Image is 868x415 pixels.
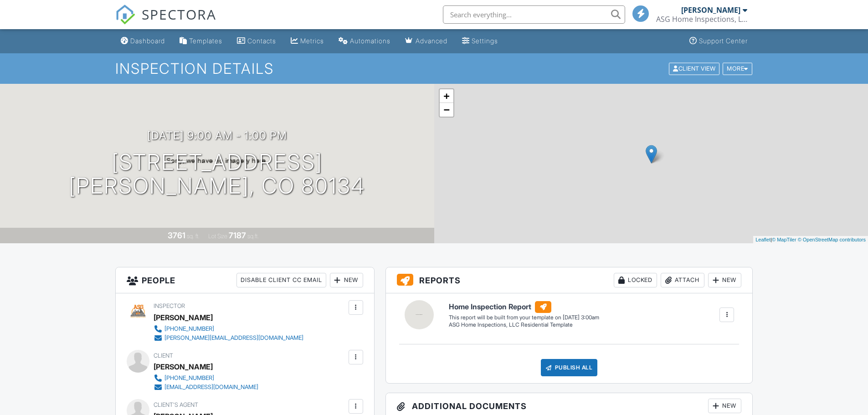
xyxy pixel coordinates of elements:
[147,129,287,142] h3: [DATE] 9:00 am - 1:00 pm
[708,399,741,413] div: New
[335,33,394,50] a: Automations (Basic)
[449,321,599,329] div: ASG Home Inspections, LLC Residential Template
[176,33,226,50] a: Templates
[330,273,363,287] div: New
[443,5,625,24] input: Search everything...
[416,37,447,45] div: Advanced
[458,33,502,50] a: Settings
[115,61,753,77] h1: Inspection Details
[130,37,165,45] div: Dashboard
[287,33,328,50] a: Metrics
[117,33,169,50] a: Dashboard
[723,62,752,75] div: More
[154,401,198,408] span: Client's Agent
[753,236,868,244] div: |
[154,324,303,333] a: [PHONE_NUMBER]
[142,5,216,24] span: SPECTORA
[116,267,374,293] h3: People
[472,37,498,45] div: Settings
[154,383,258,392] a: [EMAIL_ADDRESS][DOMAIN_NAME]
[681,5,740,15] div: [PERSON_NAME]
[661,273,704,287] div: Attach
[247,37,276,45] div: Contacts
[656,15,747,24] div: ASG Home Inspections, LLC
[154,360,213,374] div: [PERSON_NAME]
[154,352,173,359] span: Client
[772,237,796,242] a: © MapTiler
[669,62,719,75] div: Client View
[686,33,751,50] a: Support Center
[164,325,214,333] div: [PHONE_NUMBER]
[386,267,753,293] h3: Reports
[401,33,451,50] a: Advanced
[154,374,258,383] a: [PHONE_NUMBER]
[668,65,722,72] a: Client View
[233,33,280,50] a: Contacts
[449,314,599,321] div: This report will be built from your template on [DATE] 3:00am
[614,273,657,287] div: Locked
[154,333,303,343] a: [PERSON_NAME][EMAIL_ADDRESS][DOMAIN_NAME]
[168,231,185,240] div: 3761
[247,233,259,240] span: sq.ft.
[541,359,598,376] div: Publish All
[699,37,748,45] div: Support Center
[164,374,214,382] div: [PHONE_NUMBER]
[208,233,227,240] span: Lot Size
[164,334,303,342] div: [PERSON_NAME][EMAIL_ADDRESS][DOMAIN_NAME]
[440,103,453,117] a: Zoom out
[229,231,246,240] div: 7187
[449,301,599,313] h6: Home Inspection Report
[69,150,365,199] h1: [STREET_ADDRESS] [PERSON_NAME], CO 80134
[440,89,453,103] a: Zoom in
[189,37,222,45] div: Templates
[115,5,135,25] img: The Best Home Inspection Software - Spectora
[236,273,326,287] div: Disable Client CC Email
[187,233,200,240] span: sq. ft.
[154,302,185,309] span: Inspector
[350,37,390,45] div: Automations
[300,37,324,45] div: Metrics
[154,311,213,324] div: [PERSON_NAME]
[115,12,216,31] a: SPECTORA
[798,237,866,242] a: © OpenStreetMap contributors
[708,273,741,287] div: New
[164,384,258,391] div: [EMAIL_ADDRESS][DOMAIN_NAME]
[755,237,770,242] a: Leaflet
